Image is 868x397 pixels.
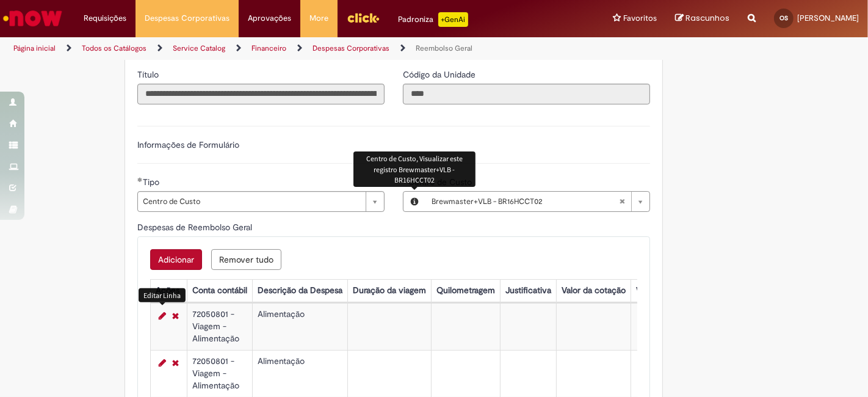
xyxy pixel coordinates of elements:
[623,12,657,24] span: Favoritos
[169,308,182,323] a: Remover linha 1
[685,12,729,24] span: Rascunhos
[675,13,729,24] a: Rascunhos
[403,69,478,80] span: Somente leitura - Código da Unidade
[309,12,328,24] span: More
[431,279,500,302] th: Quilometragem
[145,12,230,24] span: Despesas Corporativas
[248,12,291,24] span: Aprovações
[403,68,478,81] label: Somente leitura - Código da Unidade
[556,279,631,302] th: Valor da cotação
[353,151,476,186] div: Centro de Custo, Visualizar este registro Brewmaster+VLB - BR16HCCT02
[82,43,146,53] a: Todos os Catálogos
[347,279,431,302] th: Duração da viagem
[251,43,286,53] a: Financeiro
[150,279,187,302] th: Ações
[139,288,186,302] div: Editar Linha
[13,43,56,53] a: Página inicial
[1,6,64,31] img: ServiceNow
[173,43,225,53] a: Service Catalog
[779,14,788,22] span: OS
[211,249,281,270] button: Remove all rows for Despesas de Reembolso Geral
[156,355,169,370] a: Editar Linha 2
[425,192,649,211] a: Limpar campo Centro de Custo
[403,192,425,211] button: Centro de Custo, Visualizar este registro Brewmaster+VLB - BR16HCCT02
[403,84,650,104] input: Código da Unidade
[347,9,380,27] img: click_logo_yellow_360x200.png
[613,192,631,211] abbr: Limpar campo Centro de Custo
[84,12,126,24] span: Requisições
[143,177,162,188] span: Tipo
[500,279,556,302] th: Justificativa
[137,139,239,150] label: Informações de Formulário
[416,43,472,53] a: Reembolso Geral
[137,177,143,182] span: Obrigatório Preenchido
[631,279,695,302] th: Valor por Litro
[187,350,252,397] td: 72050801 - Viagem - Alimentação
[150,249,202,270] button: Add a row for Despesas de Reembolso Geral
[156,308,169,323] a: Editar Linha 1
[169,355,182,370] a: Remover linha 2
[187,279,252,302] th: Conta contábil
[398,12,468,27] div: Padroniza
[252,303,347,350] td: Alimentação
[797,13,859,23] span: [PERSON_NAME]
[137,68,161,81] label: Somente leitura - Título
[438,12,468,27] p: +GenAi
[252,279,347,302] th: Descrição da Despesa
[9,37,570,60] ul: Trilhas de página
[143,192,360,211] span: Centro de Custo
[252,350,347,397] td: Alimentação
[432,192,619,211] span: Brewmaster+VLB - BR16HCCT02
[313,43,389,53] a: Despesas Corporativas
[187,303,252,350] td: 72050801 - Viagem - Alimentação
[137,84,385,104] input: Título
[137,222,255,233] span: Despesas de Reembolso Geral
[137,69,161,80] span: Somente leitura - Título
